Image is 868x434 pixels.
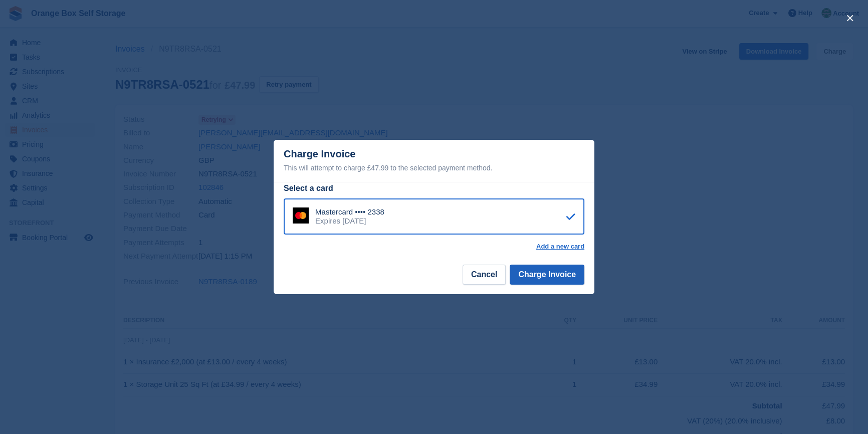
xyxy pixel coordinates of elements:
[315,207,384,216] div: Mastercard •••• 2338
[284,182,584,194] div: Select a card
[510,265,584,285] button: Charge Invoice
[842,10,858,26] button: close
[284,162,584,174] div: This will attempt to charge £47.99 to the selected payment method.
[536,243,584,251] a: Add a new card
[463,265,506,285] button: Cancel
[315,216,384,226] div: Expires [DATE]
[284,148,584,174] div: Charge Invoice
[293,207,309,224] img: Mastercard Logo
